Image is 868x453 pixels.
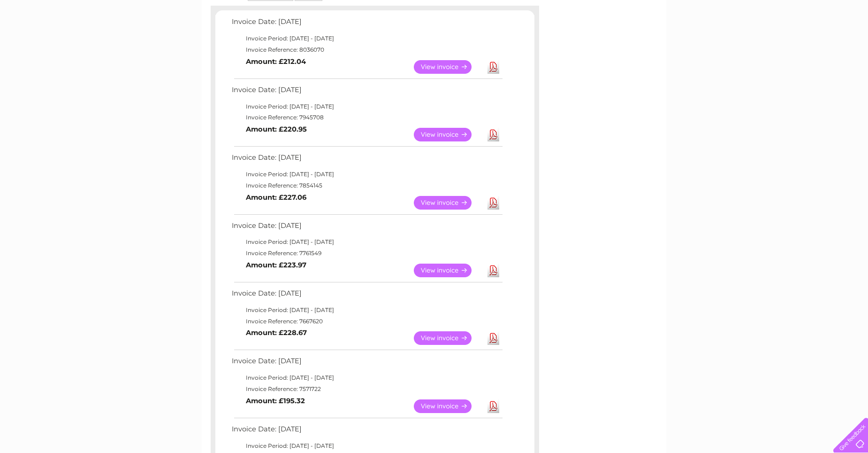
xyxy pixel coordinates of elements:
a: Download [487,399,499,413]
img: logo.png [30,24,78,53]
b: Amount: £223.97 [246,261,306,269]
b: Amount: £227.06 [246,193,306,202]
td: Invoice Period: [DATE] - [DATE] [229,33,504,44]
a: Blog [786,40,800,47]
a: View [414,196,483,210]
b: Amount: £220.95 [246,125,307,133]
td: Invoice Date: [DATE] [229,287,504,305]
td: Invoice Reference: 8036070 [229,44,504,55]
td: Invoice Period: [DATE] - [DATE] [229,372,504,383]
div: Clear Business is a trading name of Verastar Limited (registered in [GEOGRAPHIC_DATA] No. 3667643... [213,5,656,46]
a: View [414,264,483,277]
td: Invoice Date: [DATE] [229,16,504,33]
a: View [414,399,483,413]
b: Amount: £195.32 [246,397,305,405]
td: Invoice Period: [DATE] - [DATE] [229,101,504,112]
a: Telecoms [753,40,781,47]
b: Amount: £212.04 [246,57,306,66]
a: Contact [806,40,829,47]
a: Download [487,128,499,141]
a: 0333 014 3131 [691,5,756,16]
b: Amount: £228.67 [246,328,307,337]
td: Invoice Reference: 7854145 [229,180,504,191]
td: Invoice Reference: 7571722 [229,383,504,395]
a: Download [487,264,499,277]
td: Invoice Date: [DATE] [229,355,504,372]
a: Download [487,331,499,345]
a: Download [487,60,499,74]
td: Invoice Reference: 7667620 [229,316,504,327]
a: View [414,331,483,345]
td: Invoice Period: [DATE] - [DATE] [229,440,504,452]
td: Invoice Date: [DATE] [229,84,504,101]
a: Water [703,40,721,47]
a: View [414,128,483,141]
td: Invoice Reference: 7761549 [229,248,504,259]
td: Invoice Period: [DATE] - [DATE] [229,236,504,248]
td: Invoice Date: [DATE] [229,151,504,169]
td: Invoice Reference: 7945708 [229,112,504,123]
a: Energy [726,40,747,47]
a: View [414,60,483,74]
td: Invoice Period: [DATE] - [DATE] [229,169,504,180]
td: Invoice Date: [DATE] [229,219,504,237]
a: Download [487,196,499,210]
td: Invoice Date: [DATE] [229,423,504,440]
td: Invoice Period: [DATE] - [DATE] [229,305,504,316]
a: Log out [838,40,860,47]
